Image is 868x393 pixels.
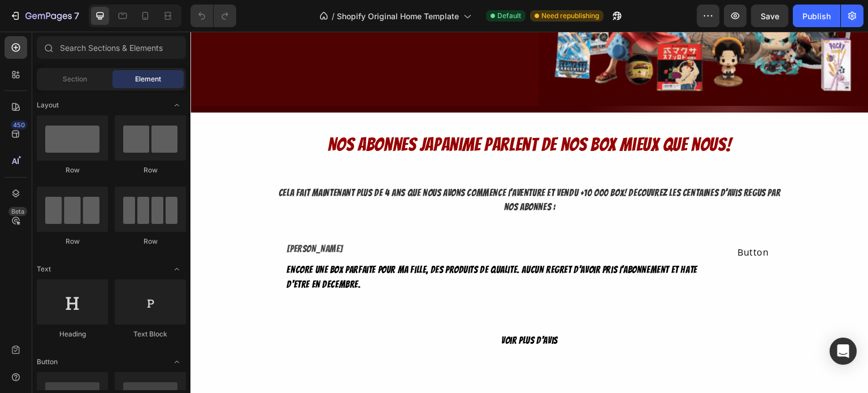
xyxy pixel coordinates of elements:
[8,207,27,216] div: Beta
[115,236,186,247] div: Row
[337,10,459,22] span: Shopify Original Home Template
[830,338,857,365] div: Open Intercom Messenger
[11,120,27,129] div: 450
[37,100,59,110] span: Layout
[37,236,108,247] div: Row
[168,96,186,114] span: Toggle open
[37,36,186,59] input: Search Sections & Elements
[5,5,84,27] button: 7
[264,297,414,321] button: Voir plus d'avis
[541,11,599,21] span: Need republishing
[168,353,186,371] span: Toggle open
[802,10,831,22] div: Publish
[115,329,186,339] div: Text Block
[37,357,58,367] span: Button
[37,165,108,175] div: Row
[311,302,367,317] div: Voir plus d'avis
[332,10,335,22] span: /
[115,165,186,175] div: Row
[547,214,579,227] div: Button
[7,355,671,386] h2: Voici ce que va contenir ta box japanime
[497,11,521,21] span: Default
[190,32,868,393] iframe: Design area
[37,329,108,339] div: Heading
[190,5,236,27] div: Undo/Redo
[74,9,79,23] p: 7
[751,5,788,27] button: Save
[533,209,592,232] button: Button
[63,74,87,84] span: Section
[793,5,840,27] button: Publish
[168,260,186,278] span: Toggle open
[761,11,779,21] span: Save
[135,74,161,84] span: Element
[37,264,51,274] span: Text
